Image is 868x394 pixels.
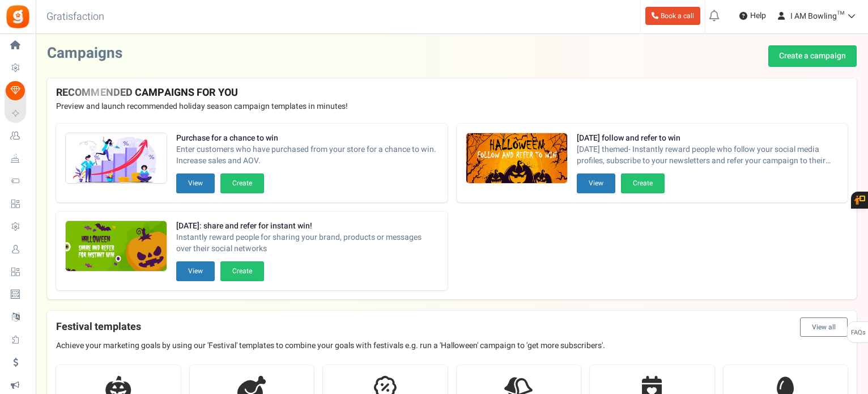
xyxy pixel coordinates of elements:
[621,173,665,193] button: Create
[176,261,215,281] button: View
[466,133,567,184] img: Recommended Campaigns
[850,322,866,344] span: FAQs
[220,173,264,193] button: Create
[56,317,848,337] h4: Festival templates
[747,10,766,22] span: Help
[645,7,700,25] a: Book a call
[56,340,848,351] p: Achieve your marketing goals by using our 'Festival' templates to combine your goals with festiva...
[768,45,857,67] a: Create a campaign
[735,7,771,25] a: Help
[800,317,848,337] button: View all
[47,45,122,62] h2: Campaigns
[790,10,844,22] span: I AM Bowling™
[176,232,439,255] span: Instantly reward people for sharing your brand, products or messages over their social networks
[5,4,31,29] img: Gratisfaction
[577,173,615,193] button: View
[66,221,167,272] img: Recommended Campaigns
[176,133,439,144] strong: Purchase for a chance to win
[577,144,839,167] span: [DATE] themed- Instantly reward people who follow your social media profiles, subscribe to your n...
[34,6,117,28] h3: Gratisfaction
[56,101,848,112] p: Preview and launch recommended holiday season campaign templates in minutes!
[56,87,848,99] h4: RECOMMENDED CAMPAIGNS FOR YOU
[176,173,215,193] button: View
[577,133,839,144] strong: [DATE] follow and refer to win
[176,221,439,232] strong: [DATE]: share and refer for instant win!
[66,133,167,184] img: Recommended Campaigns
[176,144,439,167] span: Enter customers who have purchased from your store for a chance to win. Increase sales and AOV.
[220,261,264,281] button: Create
